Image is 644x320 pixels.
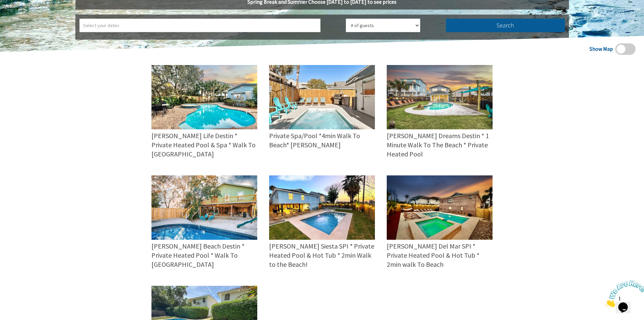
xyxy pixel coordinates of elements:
img: 240c1866-2ff6-42a6-a632-a0da8b4f13be.jpeg [151,65,257,129]
span: [PERSON_NAME] Siesta SPI * Private Heated Pool & Hot Tub * 2min Walk to the Beach! [269,242,374,269]
span: [PERSON_NAME] Del Mar SPI * Private Heated Pool & Hot Tub * 2min walk To Beach [387,242,479,269]
a: [PERSON_NAME] Dreams Destin * 1 Minute Walk To The Beach * Private Heated Pool [387,65,493,158]
a: [PERSON_NAME] Beach Destin * Private Heated Pool * Walk To [GEOGRAPHIC_DATA] [151,175,257,269]
a: [PERSON_NAME] Siesta SPI * Private Heated Pool & Hot Tub * 2min Walk to the Beach! [269,175,375,269]
img: 70bd4656-b10b-4f03-83ad-191ce442ade5.jpeg [387,65,493,129]
img: 1b3d0ca6-a5be-407f-aaf6-da6a259b87e9.jpeg [387,175,493,240]
span: Private Spa/Pool *4min Walk To Beach* [PERSON_NAME] [269,131,360,149]
span: [PERSON_NAME] Beach Destin * Private Heated Pool * Walk To [GEOGRAPHIC_DATA] [151,242,244,269]
a: [PERSON_NAME] Del Mar SPI * Private Heated Pool & Hot Tub * 2min walk To Beach [387,175,493,269]
img: Chat attention grabber [3,3,45,29]
span: [PERSON_NAME] Dreams Destin * 1 Minute Walk To The Beach * Private Heated Pool [387,131,489,158]
img: 8341350b-2b6f-4b5e-afd9-7f808e1b12bc.jpeg [269,175,375,240]
span: Show Map [590,45,613,52]
a: [PERSON_NAME] Life Destin * Private Heated Pool & Spa * Walk To [GEOGRAPHIC_DATA] [151,65,257,158]
iframe: chat widget [602,278,644,310]
span: 1 [3,3,5,8]
input: Select your dates [79,19,320,32]
a: Private Spa/Pool *4min Walk To Beach* [PERSON_NAME] [269,65,375,149]
span: [PERSON_NAME] Life Destin * Private Heated Pool & Spa * Walk To [GEOGRAPHIC_DATA] [151,131,256,158]
img: ae8f401a-92e9-48b6-bc1e-f83bb562cda8.jpeg [151,175,257,240]
img: 7c92263a-cf49-465a-85fd-c7e2cb01ac41.jpeg [269,65,375,129]
button: Search [446,19,565,32]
